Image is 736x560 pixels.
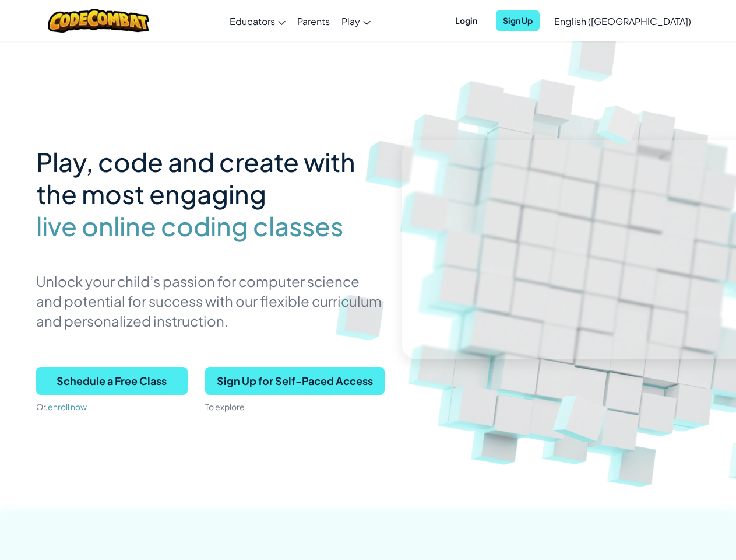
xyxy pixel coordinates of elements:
button: Schedule a Free Class [36,367,188,395]
span: To explore [205,401,245,412]
p: Unlock your child’s passion for computer science and potential for success with our flexible curr... [36,271,385,331]
a: English ([GEOGRAPHIC_DATA]) [548,5,697,37]
span: Or, [36,401,48,412]
a: Parents [291,5,336,37]
span: Educators [230,15,275,27]
a: enroll now [48,401,87,412]
a: Play [336,5,376,37]
img: CodeCombat logo [48,9,150,33]
button: Sign Up for Self-Paced Access [205,367,385,395]
span: Play [341,15,360,27]
img: Overlap cubes [530,362,636,466]
a: Educators [224,5,291,37]
img: Overlap cubes [579,86,661,160]
button: Sign Up [496,10,540,32]
button: Login [448,10,484,32]
span: live online coding classes [36,210,343,242]
span: English ([GEOGRAPHIC_DATA]) [554,15,691,27]
span: Play, code and create with the most engaging [36,145,355,210]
